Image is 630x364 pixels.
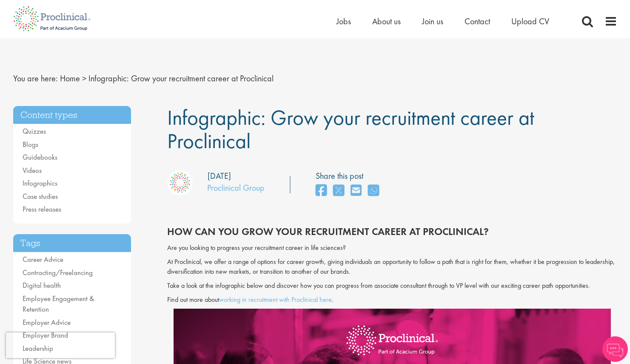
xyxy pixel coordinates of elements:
[336,16,351,27] a: Jobs
[465,16,490,27] a: Contact
[23,140,38,149] a: Blogs
[13,73,58,84] span: You are here:
[23,318,71,327] a: Employer Advice
[23,268,93,277] a: Contracting/Freelancing
[422,16,443,27] a: Join us
[351,182,362,200] a: share on email
[23,152,57,162] a: Guidebooks
[13,106,131,124] h3: Content types
[23,281,61,290] a: Digital health
[602,336,628,362] img: Chatbot
[167,225,489,238] span: HOW Can you grow your recruitment career at proclinical?
[219,295,332,304] a: working in recruitment with Proclinical here
[82,73,86,84] span: >
[316,170,383,182] label: Share this post
[23,294,94,314] a: Employee Engagement & Retention
[88,73,274,84] span: Infographic: Grow your recruitment career at Proclinical
[333,182,344,200] a: share on twitter
[167,295,617,305] p: Find out more about .
[13,234,131,252] h3: Tags
[208,170,231,182] div: [DATE]
[23,192,58,201] a: Case studies
[368,182,379,200] a: share on whats app
[60,73,80,84] a: breadcrumb link
[316,182,327,200] a: share on facebook
[6,332,115,358] iframe: reCAPTCHA
[167,243,346,252] span: Are you looking to progress your recruitment career in life sciences?
[23,330,68,340] a: Employer Brand
[23,255,63,264] a: Career Advice
[23,166,42,175] a: Videos
[23,126,46,136] a: Quizzes
[167,170,193,195] img: Proclinical Group
[372,16,401,27] a: About us
[23,178,57,188] a: Infographics
[167,257,615,276] span: At Proclinical, we offer a range of options for career growth, giving individuals an opportunity ...
[167,281,617,291] p: Take a look at the infographic below and discover how you can progress from associate consultant ...
[23,204,61,214] a: Press releases
[207,182,265,193] a: Proclinical Group
[511,16,549,27] a: Upload CV
[167,104,534,155] span: Infographic: Grow your recruitment career at Proclinical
